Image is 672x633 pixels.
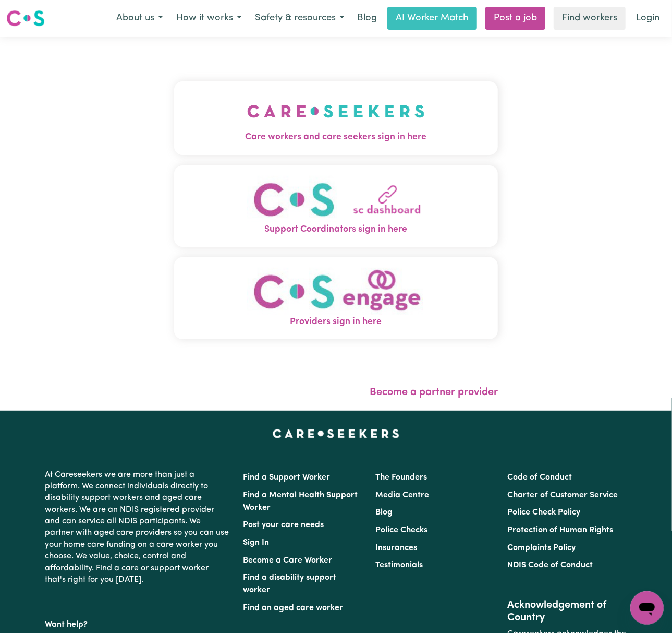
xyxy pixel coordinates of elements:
[507,508,580,517] a: Police Check Policy
[6,9,45,28] img: Careseekers logo
[243,556,333,565] a: Become a Care Worker
[507,526,613,534] a: Protection of Human Rights
[243,491,358,512] a: Find a Mental Health Support Worker
[243,539,270,547] a: Sign In
[174,315,498,329] span: Providers sign in here
[174,165,498,247] button: Support Coordinators sign in here
[174,223,498,236] span: Support Coordinators sign in here
[273,429,399,438] a: Careseekers home page
[45,615,231,630] p: Want help?
[351,7,383,30] a: Blog
[387,7,477,30] a: AI Worker Match
[375,526,427,534] a: Police Checks
[507,599,627,624] h2: Acknowledgement of Country
[169,7,248,29] button: How it works
[507,491,618,499] a: Charter of Customer Service
[485,7,545,30] a: Post a job
[375,491,429,499] a: Media Centre
[243,604,344,612] a: Find an aged care worker
[375,508,393,517] a: Blog
[243,574,337,594] a: Find a disability support worker
[507,544,576,552] a: Complaints Policy
[370,387,498,398] a: Become a partner provider
[6,6,45,30] a: Careseekers logo
[375,544,417,552] a: Insurances
[375,561,423,569] a: Testimonials
[375,473,427,482] a: The Founders
[243,521,324,529] a: Post your care needs
[174,257,498,339] button: Providers sign in here
[630,591,664,625] iframe: Button to launch messaging window
[248,7,351,29] button: Safety & resources
[174,81,498,154] button: Care workers and care seekers sign in here
[507,561,593,569] a: NDIS Code of Conduct
[507,473,572,482] a: Code of Conduct
[109,7,169,29] button: About us
[45,465,231,590] p: At Careseekers we are more than just a platform. We connect individuals directly to disability su...
[554,7,626,30] a: Find workers
[630,7,666,30] a: Login
[243,473,331,482] a: Find a Support Worker
[174,130,498,144] span: Care workers and care seekers sign in here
